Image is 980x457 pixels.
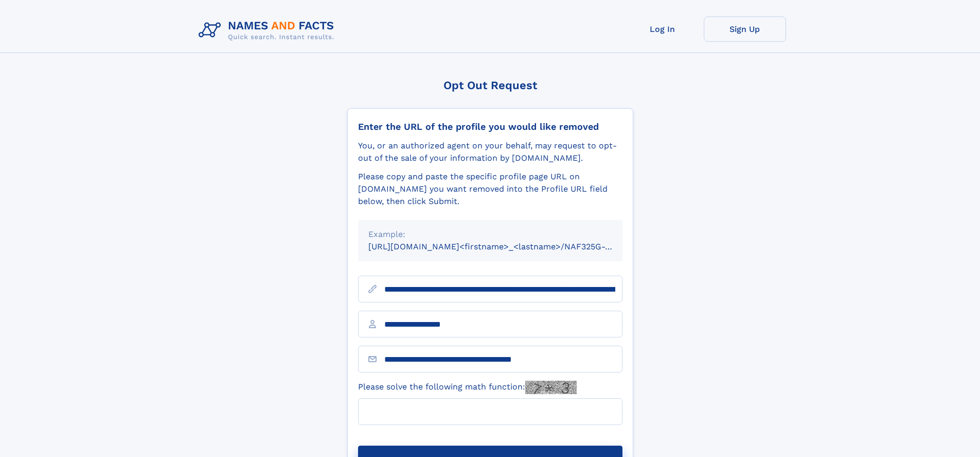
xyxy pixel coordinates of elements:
[194,16,343,44] img: Logo Names and Facts
[358,381,577,394] label: Please solve the following math function:
[704,16,786,42] a: Sign Up
[358,171,622,208] div: Please copy and paste the specific profile page URL on [DOMAIN_NAME] you want removed into the Pr...
[368,242,642,251] small: [URL][DOMAIN_NAME]<firstname>_<lastname>/NAF325G-xxxxxxxx
[358,121,622,132] div: Enter the URL of the profile you would like removed
[347,79,633,92] div: Opt Out Request
[358,140,622,164] div: You, or an authorized agent on your behalf, may request to opt-out of the sale of your informatio...
[368,228,612,241] div: Example:
[621,16,704,42] a: Log In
